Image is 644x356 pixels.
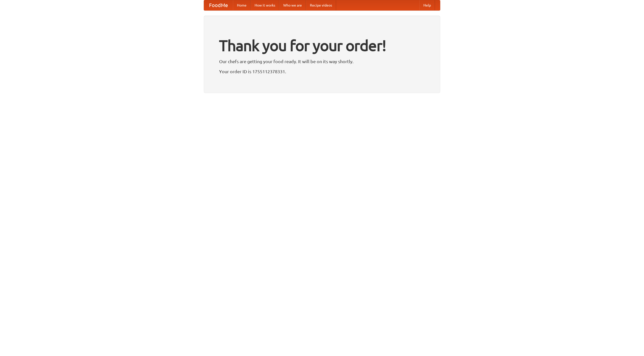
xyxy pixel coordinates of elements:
h1: Thank you for your order! [219,33,425,58]
a: Recipe videos [306,0,336,10]
a: Help [419,0,435,10]
a: FoodMe [204,0,233,10]
p: Our chefs are getting your food ready. It will be on its way shortly. [219,58,425,65]
a: Home [233,0,251,10]
a: Who we are [279,0,306,10]
p: Your order ID is 1755112378331. [219,68,425,75]
a: How it works [251,0,279,10]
